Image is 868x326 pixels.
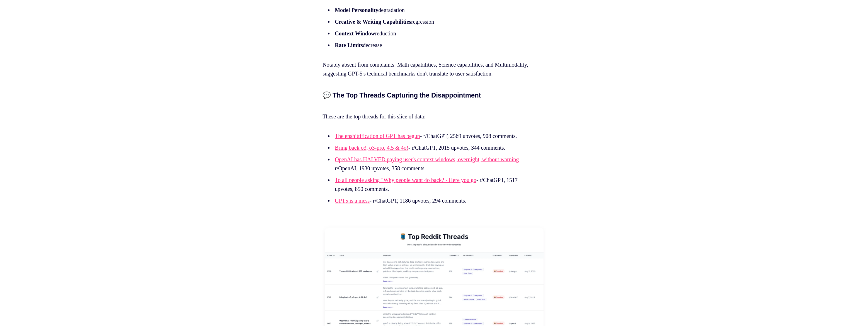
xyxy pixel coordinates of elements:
[333,176,537,193] li: - r/ChatGPT, 1517 upvotes, 850 comments.
[335,198,370,204] a: GPT5 is a mess
[333,132,537,140] li: - r/ChatGPT, 2569 upvotes, 908 comments.
[335,30,375,37] strong: Context Window
[335,42,363,48] strong: Rate Limits
[333,196,537,205] li: - r/ChatGPT, 1186 upvotes, 294 comments.
[333,143,537,152] li: - r/ChatGPT, 2015 upvotes, 344 comments.
[333,6,537,14] li: degradation
[323,91,545,99] h3: 💬 The Top Threads Capturing the Disappointment
[335,133,420,139] a: The enshittification of GPT has begun
[323,60,545,78] p: Notably absent from complaints: Math capabilities, Science capabilities, and Multimodality, sugge...
[335,156,519,162] a: OpenAI has HALVED paying user's context windows, overnight, without warning
[333,41,537,50] li: decrease
[333,17,537,26] li: regression
[335,177,476,183] a: To all people asking "Why people want 4o back? - Here you go
[335,19,411,25] strong: Creative & Writing Capabilities
[323,103,545,121] p: These are the top threads for this slice of data:
[335,145,408,151] a: Bring back o3, o3-pro, 4.5 & 4o!
[333,29,537,38] li: reduction
[333,155,537,173] li: - r/OpenAI, 1930 upvotes, 358 comments.
[335,7,378,13] strong: Model Personality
